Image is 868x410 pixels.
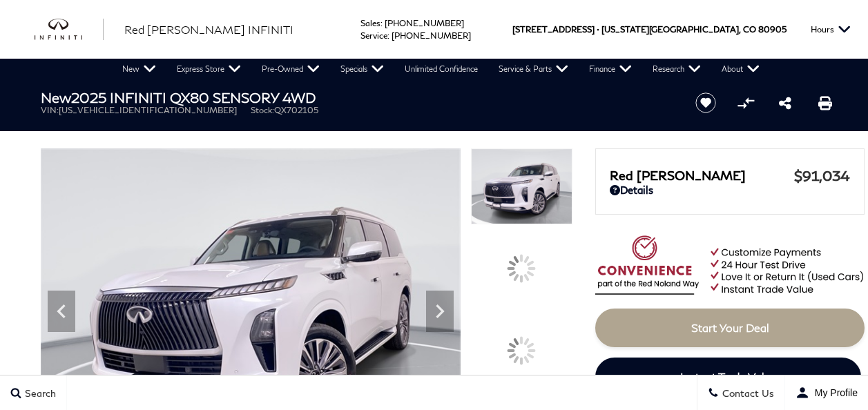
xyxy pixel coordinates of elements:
[41,90,673,105] h1: 2025 INFINITI QX80 SENSORY 4WD
[779,95,791,111] a: Share this New 2025 INFINITI QX80 SENSORY 4WD
[124,21,293,38] a: Red [PERSON_NAME] INFINITI
[680,370,777,383] span: Instant Trade Value
[360,30,387,41] span: Service
[642,59,711,79] a: Research
[595,309,865,347] a: Start Your Deal
[41,89,71,106] strong: New
[719,387,774,399] span: Contact Us
[691,321,769,334] span: Start Your Deal
[124,23,293,36] span: Red [PERSON_NAME] INFINITI
[112,59,770,79] nav: Main Navigation
[610,167,850,184] a: Red [PERSON_NAME] $91,034
[166,59,251,79] a: Express Store
[471,148,572,224] img: New 2025 RADIANT WHITE INFINITI SENSORY 4WD image 1
[360,18,380,28] span: Sales
[818,95,832,111] a: Print this New 2025 INFINITI QX80 SENSORY 4WD
[274,105,318,115] span: QX702105
[794,167,850,184] span: $91,034
[251,59,330,79] a: Pre-Owned
[488,59,579,79] a: Service & Parts
[394,59,488,79] a: Unlimited Confidence
[387,30,389,41] span: :
[59,105,237,115] span: [US_VEHICLE_IDENTIFICATION_NUMBER]
[735,92,756,113] button: Compare vehicle
[711,59,770,79] a: About
[579,59,642,79] a: Finance
[251,105,274,115] span: Stock:
[35,19,104,41] img: INFINITI
[595,358,861,396] a: Instant Trade Value
[512,24,787,35] a: [STREET_ADDRESS] • [US_STATE][GEOGRAPHIC_DATA], CO 80905
[330,59,394,79] a: Specials
[385,18,464,28] a: [PHONE_NUMBER]
[41,105,59,115] span: VIN:
[785,375,868,410] button: user-profile-menu
[112,59,166,79] a: New
[380,18,383,28] span: :
[392,30,471,41] a: [PHONE_NUMBER]
[809,387,858,398] span: My Profile
[610,184,850,196] a: Details
[21,387,56,399] span: Search
[610,168,794,183] span: Red [PERSON_NAME]
[691,92,721,114] button: Save vehicle
[35,19,104,41] a: infiniti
